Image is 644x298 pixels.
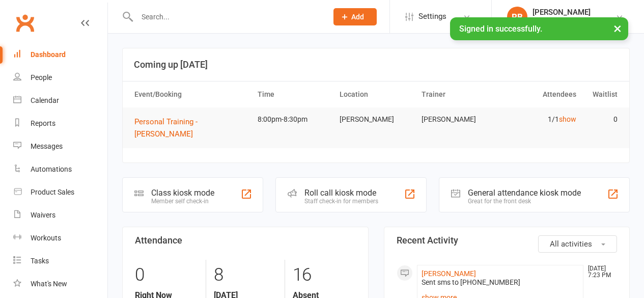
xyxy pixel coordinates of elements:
[533,8,591,17] div: [PERSON_NAME]
[31,280,67,288] div: What's New
[31,96,59,104] div: Calendar
[417,82,499,107] th: Trainer
[253,107,335,131] td: 8:00pm-8:30pm
[417,107,499,131] td: [PERSON_NAME]
[559,115,576,123] a: show
[12,10,38,36] a: Clubworx
[459,24,542,34] span: Signed in successfully.
[31,257,49,265] div: Tasks
[333,8,377,25] button: Add
[507,7,527,27] div: RB
[130,82,253,107] th: Event/Booking
[134,60,618,70] h3: Coming up [DATE]
[13,66,107,89] a: People
[31,234,61,242] div: Workouts
[13,89,107,112] a: Calendar
[13,227,107,250] a: Workouts
[253,82,335,107] th: Time
[304,188,378,198] div: Roll call kiosk mode
[13,112,107,135] a: Reports
[135,235,356,246] h3: Attendance
[135,260,198,290] div: 0
[134,116,248,140] button: Personal Training - [PERSON_NAME]
[335,107,417,131] td: [PERSON_NAME]
[581,107,622,131] td: 0
[422,278,520,286] span: Sent sms to [PHONE_NUMBER]
[214,260,276,290] div: 8
[533,17,591,26] div: Bodyline Fitness
[550,239,592,249] span: All activities
[581,82,622,107] th: Waitlist
[13,181,107,204] a: Product Sales
[335,82,417,107] th: Location
[583,265,617,279] time: [DATE] 7:23 PM
[418,5,446,28] span: Settings
[13,273,107,295] a: What's New
[293,260,355,290] div: 16
[134,10,321,24] input: Search...
[468,188,581,198] div: General attendance kiosk mode
[397,235,618,246] h3: Recent Activity
[422,269,476,278] a: [PERSON_NAME]
[499,82,581,107] th: Attendees
[151,188,214,198] div: Class kiosk mode
[13,158,107,181] a: Automations
[538,235,617,253] button: All activities
[134,117,198,139] span: Personal Training - [PERSON_NAME]
[31,119,55,127] div: Reports
[31,142,63,150] div: Messages
[151,198,214,205] div: Member self check-in
[304,198,378,205] div: Staff check-in for members
[31,73,52,82] div: People
[31,211,55,219] div: Waivers
[13,250,107,273] a: Tasks
[31,50,66,59] div: Dashboard
[499,107,581,131] td: 1/1
[351,13,364,21] span: Add
[31,165,72,173] div: Automations
[13,204,107,227] a: Waivers
[13,135,107,158] a: Messages
[468,198,581,205] div: Great for the front desk
[31,188,74,196] div: Product Sales
[608,17,627,39] button: ×
[13,43,107,66] a: Dashboard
